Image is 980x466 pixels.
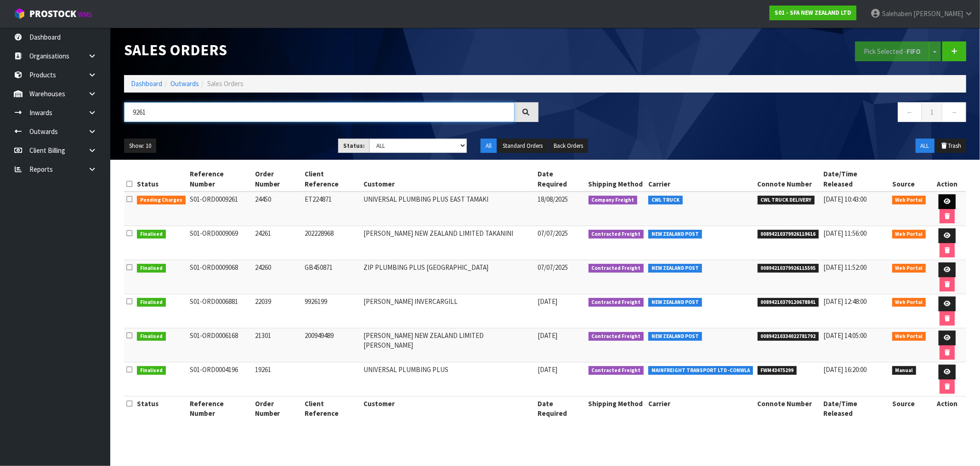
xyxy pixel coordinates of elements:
td: 22039 [253,294,302,328]
span: Web Portal [892,298,926,307]
span: 00894210379926119616 [758,230,819,239]
span: [DATE] 14:05:00 [823,331,867,340]
td: 21301 [253,328,302,362]
a: → [942,102,966,122]
a: S01 - SFA NEW ZEALAND LTD [770,6,856,20]
small: WMS [78,10,92,19]
td: 24260 [253,260,302,294]
button: Back Orders [549,139,588,153]
span: Contracted Freight [589,264,644,273]
button: Pick Selected -FIFO [855,41,929,61]
span: CWL TRUCK [648,196,683,205]
span: Web Portal [892,332,926,341]
span: Web Portal [892,196,926,205]
button: Trash [935,139,966,153]
span: Company Freight [589,196,638,205]
th: Carrier [646,396,755,421]
th: Action [928,167,966,192]
span: [DATE] 11:52:00 [823,263,867,272]
td: [PERSON_NAME] NEW ZEALAND LIMITED [PERSON_NAME] [361,328,535,362]
span: 18/08/2025 [538,195,568,204]
th: Status [135,167,188,192]
span: Finalised [137,298,166,307]
span: NEW ZEALAND POST [648,298,702,307]
td: 9926199 [302,294,361,328]
td: UNIVERSAL PLUMBING PLUS [361,362,535,396]
span: [DATE] [538,297,557,306]
th: Connote Number [755,167,821,192]
th: Action [928,396,966,421]
th: Reference Number [188,167,253,192]
td: 24450 [253,192,302,226]
span: Contracted Freight [589,366,644,375]
input: Search sales orders [124,102,515,122]
th: Source [890,396,929,421]
h1: Sales Orders [124,41,538,58]
img: cube-alt.png [14,8,25,19]
th: Client Reference [302,167,361,192]
span: NEW ZEALAND POST [648,332,702,341]
button: ALL [916,139,935,153]
span: NEW ZEALAND POST [648,230,702,239]
strong: Status: [343,142,365,150]
td: S01-ORD0009068 [188,260,253,294]
th: Shipping Method [586,396,646,421]
span: Contracted Freight [589,230,644,239]
td: [PERSON_NAME] INVERCARGILL [361,294,535,328]
td: 24261 [253,226,302,260]
nav: Page navigation [552,102,967,125]
span: [DATE] [538,331,557,340]
span: [DATE] 11:56:00 [823,229,867,238]
span: [DATE] 12:48:00 [823,297,867,306]
span: Manual [892,366,917,375]
span: [DATE] 10:43:00 [823,195,867,204]
span: 07/07/2025 [538,263,568,272]
th: Order Number [253,396,302,421]
span: ProStock [29,8,76,20]
td: S01-ORD0006168 [188,328,253,362]
button: All [481,139,497,153]
th: Shipping Method [586,167,646,192]
a: Dashboard [131,79,162,88]
th: Connote Number [755,396,821,421]
span: 00894210379926115595 [758,264,819,273]
th: Date/Time Released [821,396,890,421]
span: FWM43475299 [758,366,797,375]
span: Pending Charges [137,196,186,205]
th: Date Required [535,396,586,421]
span: Sales Orders [207,79,244,88]
a: ← [898,102,922,122]
th: Customer [361,396,535,421]
td: [PERSON_NAME] NEW ZEALAND LIMITED TAKANINI [361,226,535,260]
td: S01-ORD0006881 [188,294,253,328]
td: S01-ORD0004196 [188,362,253,396]
td: S01-ORD0009261 [188,192,253,226]
td: UNIVERSAL PLUMBING PLUS EAST TAMAKI [361,192,535,226]
strong: FIFO [906,47,921,56]
span: MAINFREIGHT TRANSPORT LTD -CONWLA [648,366,753,375]
th: Status [135,396,188,421]
td: ET224871 [302,192,361,226]
span: 07/07/2025 [538,229,568,238]
span: [PERSON_NAME] [913,9,963,18]
button: Standard Orders [498,139,548,153]
span: Finalised [137,332,166,341]
th: Date Required [535,167,586,192]
a: Outwards [170,79,199,88]
th: Carrier [646,167,755,192]
td: 202228968 [302,226,361,260]
th: Customer [361,167,535,192]
span: CWL TRUCK DELIVERY [758,196,815,205]
th: Client Reference [302,396,361,421]
th: Order Number [253,167,302,192]
span: Web Portal [892,230,926,239]
th: Date/Time Released [821,167,890,192]
span: [DATE] [538,365,557,374]
span: Web Portal [892,264,926,273]
span: Finalised [137,366,166,375]
td: 200949489 [302,328,361,362]
span: Contracted Freight [589,298,644,307]
td: ZIP PLUMBING PLUS [GEOGRAPHIC_DATA] [361,260,535,294]
span: NEW ZEALAND POST [648,264,702,273]
span: Contracted Freight [589,332,644,341]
